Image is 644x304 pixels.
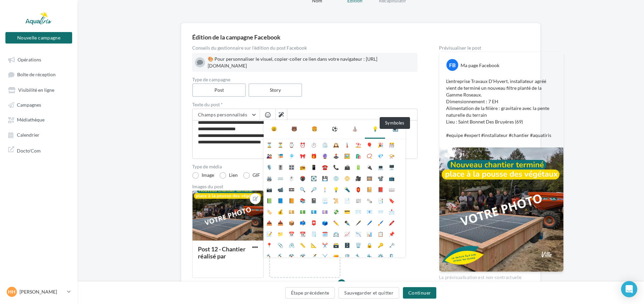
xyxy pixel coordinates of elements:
[4,84,74,96] a: Visibilité en ligne
[285,287,335,299] button: Étape précédente
[319,239,330,250] li: ✂️
[4,68,74,81] a: Boîte de réception
[264,161,275,172] li: 🎙️
[275,139,286,150] li: ⏳
[297,250,308,261] li: 🛠️
[364,161,375,172] li: 🔌
[308,250,319,261] li: 🗡️
[286,139,297,150] li: ⌚
[439,46,564,50] div: Prévisualiser le post
[297,139,308,150] li: ⏰
[342,150,353,161] li: 🖼️
[264,217,275,228] li: 📤
[342,139,353,150] li: 🌡️
[264,239,275,250] li: 📍
[364,206,375,217] li: 📧
[403,287,436,299] button: Continuer
[319,139,330,150] li: ⏲️
[386,161,397,172] li: 🖥️
[364,228,375,239] li: 📊
[275,206,286,217] li: 💰
[193,109,260,120] button: Champs personnalisés
[297,228,308,239] li: 📆
[5,285,72,298] a: HH [PERSON_NAME]
[380,117,410,129] div: Symboles
[308,184,319,195] li: 🔎
[319,217,330,228] li: 🗳️
[264,172,275,184] li: 🖨️
[308,150,319,161] li: 🎁
[330,172,342,184] li: 💿
[264,139,275,150] li: ⌛
[208,56,415,69] div: 🎨 Pour personnaliser le visuel, copier-coller ce lien dans votre navigateur : [URL][DOMAIN_NAME]
[386,239,397,250] li: 🗝️
[17,146,41,154] span: Docto'Com
[339,287,399,299] button: Sauvegarder et quitter
[248,83,302,97] label: Story
[319,172,330,184] li: 💾
[330,195,342,206] li: 📜
[4,99,74,111] a: Campagnes
[17,117,45,123] span: Médiathèque
[375,161,386,172] li: 💻
[192,164,417,169] label: Type de média
[275,250,286,261] li: ⛏️
[286,250,297,261] li: ⚒️
[330,161,342,172] li: 📞
[297,150,308,161] li: 🎀
[332,126,338,132] div: ⚽
[297,195,308,206] li: 📚
[364,250,375,261] li: 🔩
[330,217,342,228] li: ✏️
[375,195,386,206] li: 📑
[364,139,375,150] li: 🎈
[319,184,330,195] li: 🕯️
[342,217,353,228] li: ✒️
[375,228,386,239] li: 📋
[198,112,247,117] span: Champs personnalisés
[297,239,308,250] li: 📏
[375,150,386,161] li: 💎
[386,172,397,184] li: 📺
[4,129,74,141] a: Calendrier
[375,206,386,217] li: 📨
[286,161,297,172] li: 🎛️
[353,184,364,195] li: 🏮
[364,150,375,161] li: 📿
[264,228,275,239] li: 📝
[192,34,529,40] div: Édition de la campagne Facebook
[8,288,16,295] span: HH
[275,228,286,239] li: 📁
[297,184,308,195] li: 🔍
[264,206,275,217] li: 🏷️
[192,46,417,50] div: Conseils du gestionnaire sur l'édition du post Facebook
[439,272,564,281] div: La prévisualisation est non-contractuelle
[364,195,375,206] li: 🗞️
[386,217,397,228] li: 🖍️
[386,195,397,206] li: 🔖
[297,172,308,184] li: 🖲️
[275,184,286,195] li: 📹
[5,32,72,44] button: Nouvelle campagne
[297,161,308,172] li: 📻
[308,228,319,239] li: 🗒️
[271,126,277,132] div: 😃
[198,245,245,260] div: Post 12 - Chantier réalisé par
[286,239,297,250] li: 🖇️
[286,228,297,239] li: 📅
[386,150,397,161] li: 📯
[192,77,417,82] label: Type de campagne
[386,184,397,195] li: 📖
[243,172,260,179] label: GIF
[386,228,397,239] li: 📌
[4,113,74,126] a: Médiathèque
[364,172,375,184] li: 🎞️
[319,250,330,261] li: ⚔️
[275,195,286,206] li: 📘
[621,281,637,297] div: Open Intercom Messenger
[319,228,330,239] li: 🗓️
[308,239,319,250] li: 📐
[264,184,275,195] li: 📷
[308,206,319,217] li: 💶
[353,228,364,239] li: 📉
